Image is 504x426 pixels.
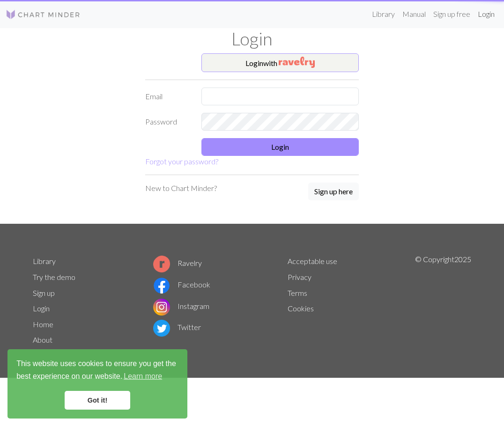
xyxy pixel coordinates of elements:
a: dismiss cookie message [65,391,130,410]
label: Password [140,113,196,131]
a: Ravelry [153,258,202,267]
a: Sign up here [308,183,359,201]
a: Library [33,257,56,265]
a: Acceptable use [288,257,337,265]
label: Email [140,88,196,105]
a: Sign up free [430,5,474,23]
a: Try the demo [33,272,75,281]
a: About [33,335,52,344]
a: Twitter [153,323,201,331]
img: Ravelry logo [153,256,170,272]
img: Instagram logo [153,299,170,316]
a: Login [474,5,498,23]
a: Cookies [288,304,314,313]
a: learn more about cookies [122,369,163,383]
button: Sign up here [308,183,359,200]
h1: Login [27,28,477,50]
p: © Copyright 2025 [415,254,471,348]
a: Privacy [288,272,311,281]
img: Facebook logo [153,277,170,294]
a: Sign up [33,288,55,297]
img: Logo [6,9,81,20]
img: Ravelry [279,57,315,68]
a: Library [368,5,399,23]
span: This website uses cookies to ensure you get the best experience on our website. [16,358,178,383]
div: cookieconsent [7,349,187,419]
a: Login [33,304,50,313]
a: Facebook [153,280,210,289]
button: Loginwith [201,53,359,72]
button: Login [201,138,359,156]
a: Forgot your password? [145,157,218,166]
a: Manual [399,5,430,23]
img: Twitter logo [153,320,170,337]
p: New to Chart Minder? [145,183,217,194]
a: Instagram [153,301,209,310]
a: Terms [288,288,307,297]
a: Home [33,320,53,329]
